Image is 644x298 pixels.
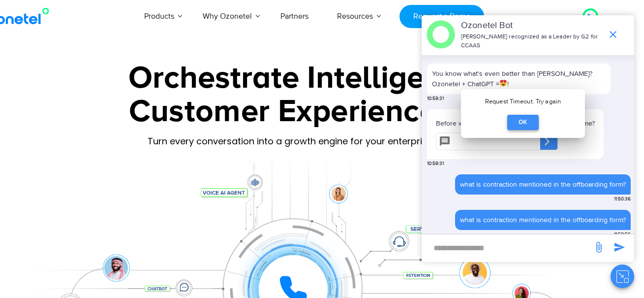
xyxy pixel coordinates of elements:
div: Orchestrate Intelligent [18,63,564,94]
span: send message [589,237,609,257]
div: new-msg-input [427,239,588,257]
div: Cookie banner [461,89,585,137]
span: end chat or minimize [603,25,623,44]
img: header [427,20,455,49]
div: Customer Experiences [18,88,564,135]
div: what is contraction mentioned in the offboarding form? [460,215,626,225]
span: 11:50:36 [614,196,631,203]
span: 10:59:31 [427,95,444,102]
a: Request a Demo [399,5,484,28]
span: 10:59:31 [427,160,444,167]
p: [PERSON_NAME] recognized as a Leader by G2 for CCAAS [461,33,602,50]
div: Turn every conversation into a growth engine for your enterprise. [18,136,564,147]
img: 😍 [500,80,507,87]
p: Request Timeout. Try again [485,97,561,107]
span: 11:50:56 [614,231,631,238]
p: Ozonetel Bot [461,19,602,33]
button: Close chat [611,265,634,288]
button: OK [507,115,539,130]
span: send message [610,237,629,257]
p: Before we get started, could you tell me your name? [436,118,595,129]
div: what is contraction mentioned in the offboarding form? [460,179,626,190]
p: You know what's even better than [PERSON_NAME]? Ozonetel + ChatGPT = ! [432,68,606,89]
